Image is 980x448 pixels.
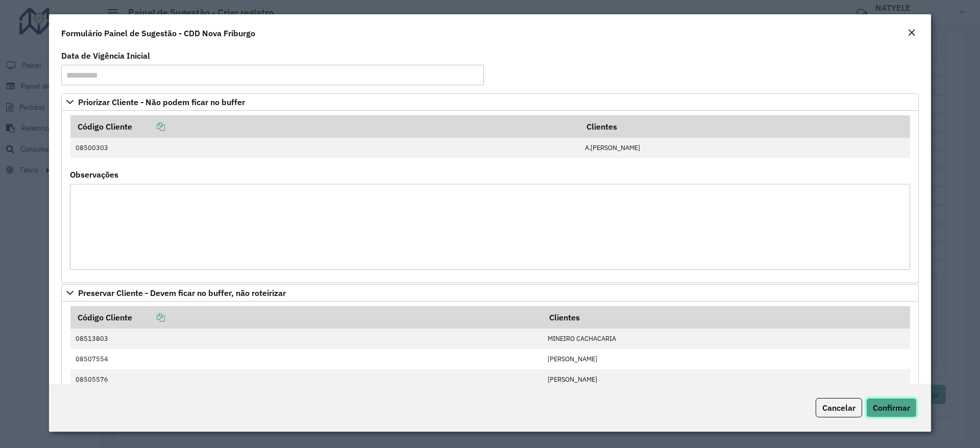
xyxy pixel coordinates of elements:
[579,138,910,158] td: A.[PERSON_NAME]
[866,398,917,417] button: Confirmar
[132,121,165,132] a: Copiar
[61,93,919,111] a: Priorizar Cliente - Não podem ficar no buffer
[78,98,245,106] span: Priorizar Cliente - Não podem ficar no buffer
[70,369,543,390] td: 08505576
[61,49,150,62] label: Data de Vigência Inicial
[816,398,862,417] button: Cancelar
[70,329,543,349] td: 08513803
[873,403,910,413] span: Confirmar
[70,138,580,158] td: 08500303
[61,284,919,302] a: Preservar Cliente - Devem ficar no buffer, não roteirizar
[542,306,910,328] th: Clientes
[908,29,916,37] em: Fechar
[70,168,118,181] label: Observações
[61,27,255,39] h4: Formulário Painel de Sugestão - CDD Nova Friburgo
[904,27,919,40] button: Close
[132,312,165,322] a: Copiar
[542,349,910,369] td: [PERSON_NAME]
[70,306,543,328] th: Código Cliente
[70,116,580,138] th: Código Cliente
[542,369,910,390] td: [PERSON_NAME]
[822,403,855,413] span: Cancelar
[70,349,543,369] td: 08507554
[542,329,910,349] td: MINEIRO CACHACARIA
[579,116,910,138] th: Clientes
[78,289,286,297] span: Preservar Cliente - Devem ficar no buffer, não roteirizar
[61,111,919,283] div: Priorizar Cliente - Não podem ficar no buffer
